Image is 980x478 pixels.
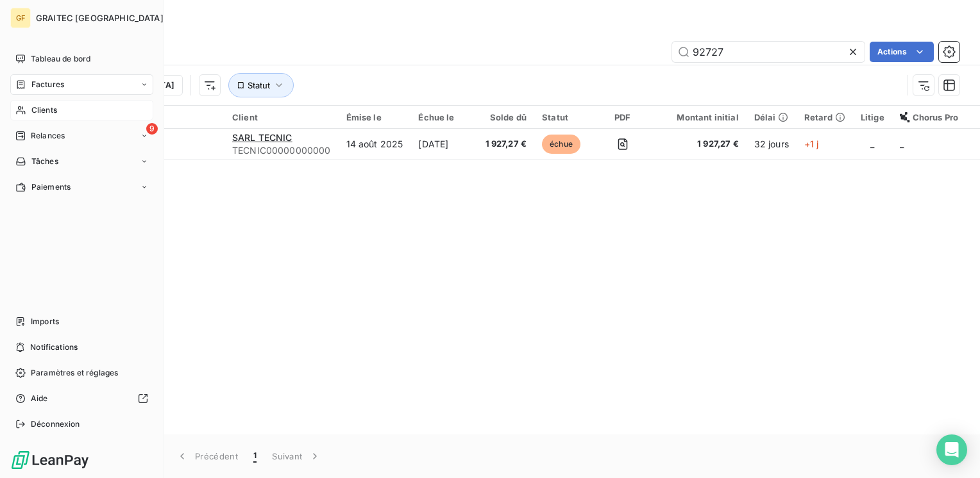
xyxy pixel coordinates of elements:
span: _ [870,138,874,149]
div: Montant initial [661,112,738,122]
div: Émise le [346,112,403,122]
span: Relances [31,130,65,142]
span: 1 [253,450,257,463]
div: Litige [861,112,884,122]
div: Délai [754,112,789,122]
input: Rechercher [672,42,865,62]
span: GRAITEC [GEOGRAPHIC_DATA] [36,13,164,23]
div: Statut [542,112,584,122]
div: Solde dû [486,112,527,122]
button: Suivant [264,443,329,470]
div: Chorus Pro [900,112,974,122]
span: TECNIC00000000000 [232,144,331,157]
div: Open Intercom Messenger [936,434,967,465]
button: Statut [228,73,294,97]
span: Imports [31,316,59,327]
span: Paramètres et réglages [31,367,118,379]
div: Client [232,112,331,122]
div: Retard [804,112,845,122]
span: Tableau de bord [31,53,90,65]
span: _ [900,138,904,149]
span: +1 j [804,138,819,149]
span: Notifications [30,342,78,353]
a: Aide [10,388,153,409]
span: Aide [31,393,48,404]
div: PDF [599,112,646,122]
span: Clients [31,104,57,116]
button: Précédent [168,443,246,470]
span: échue [542,135,580,154]
img: Logo LeanPay [10,450,90,470]
span: Tâches [31,156,58,167]
span: Factures [31,79,64,90]
button: 1 [246,443,264,470]
span: Paiements [31,181,71,193]
button: Actions [870,42,934,62]
td: 32 jours [747,129,797,160]
span: SARL TECNIC [232,132,292,143]
td: 14 août 2025 [339,129,411,160]
span: Déconnexion [31,418,80,430]
span: 9 [146,123,158,135]
span: Statut [248,80,270,90]
span: 1 927,27 € [486,138,527,151]
td: [DATE] [410,129,477,160]
div: Échue le [418,112,469,122]
span: 1 927,27 € [661,138,738,151]
div: GF [10,8,31,28]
